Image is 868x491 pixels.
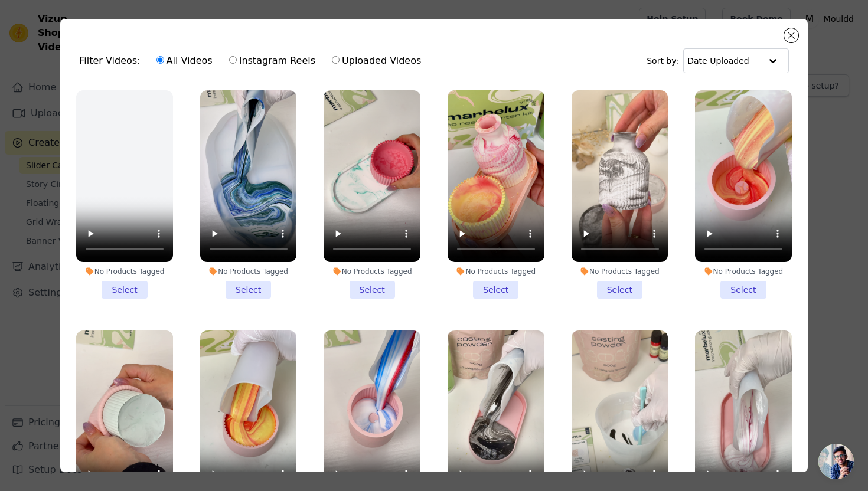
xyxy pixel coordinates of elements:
div: No Products Tagged [695,267,792,276]
div: No Products Tagged [572,267,668,276]
div: Sort by: [647,48,789,73]
div: No Products Tagged [324,267,420,276]
button: Close modal [784,28,798,42]
label: All Videos [156,53,213,68]
div: No Products Tagged [200,267,297,276]
div: No Products Tagged [448,267,544,276]
div: Open chat [818,444,854,479]
label: Instagram Reels [229,53,316,68]
label: Uploaded Videos [331,53,422,68]
div: No Products Tagged [76,267,173,276]
div: Filter Videos: [79,47,428,74]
